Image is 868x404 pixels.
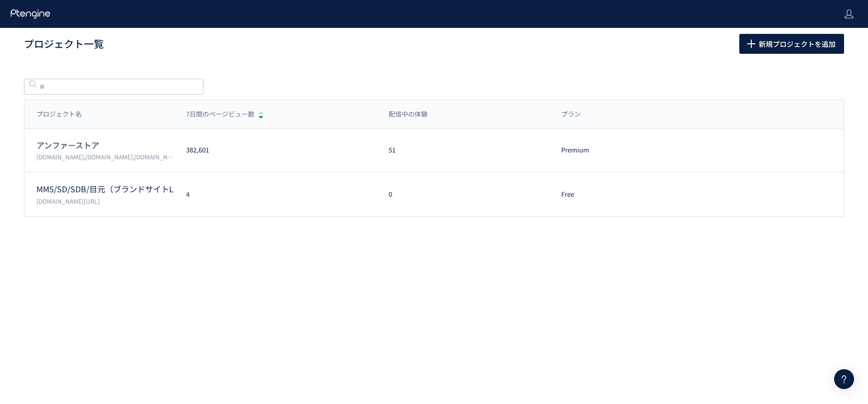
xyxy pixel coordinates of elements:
div: 0 [377,190,550,199]
span: 7日間のページビュー数 [186,110,254,119]
div: Free [549,190,694,199]
span: 新規プロジェクトを追加 [759,34,836,54]
div: 4 [174,190,377,199]
p: アンファーストア [36,139,174,151]
p: permuta.jp,femtur.jp,angfa-store.jp,shopping.geocities.jp [36,152,174,161]
span: プロジェクト名 [36,110,82,119]
div: Premium [549,145,694,155]
h1: プロジェクト一覧 [24,37,717,51]
div: 382,601 [174,145,377,155]
span: プラン [561,110,581,119]
span: 配信中の体験 [389,110,428,119]
button: 新規プロジェクトを追加 [739,34,844,54]
p: MM5/SD/SDB/目元（ブランドサイトLP/広告LP） [36,183,174,195]
div: 51 [377,145,550,155]
p: scalp-d.angfa-store.jp/ [36,197,174,205]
